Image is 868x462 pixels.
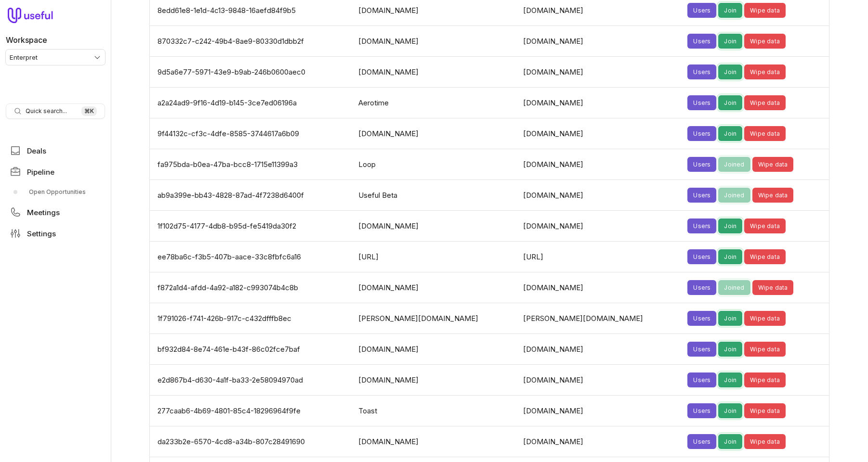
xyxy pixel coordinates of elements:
button: Users [687,64,716,79]
td: 870332c7-c242-49b4-8ae9-80330d1dbb2f [150,26,353,57]
button: Join [718,218,742,233]
td: [PERSON_NAME][DOMAIN_NAME] [517,303,682,334]
button: Users [687,218,716,233]
a: Open Opportunities [6,184,105,200]
td: Toast [353,396,517,426]
td: Useful Beta [353,180,517,211]
td: [DOMAIN_NAME] [517,365,682,396]
td: [DOMAIN_NAME] [353,57,517,88]
button: Join [718,403,742,418]
button: Join [718,126,742,141]
td: [DOMAIN_NAME] [353,426,517,457]
button: Wipe data [752,280,794,295]
kbd: ⌘ K [81,106,97,116]
button: Join [718,372,742,387]
button: Wipe data [744,434,786,449]
button: Wipe data [744,95,786,110]
td: Loop [353,149,517,180]
td: 277caab6-4b69-4801-85c4-18296964f9fe [150,396,353,426]
a: Meetings [6,204,105,221]
td: ee78ba6c-f3b5-407b-aace-33c8fbfc6a16 [150,242,353,272]
a: Deals [6,142,105,159]
button: Join [718,434,742,449]
td: da233b2e-6570-4cd8-a34b-807c28491690 [150,426,353,457]
td: [URL] [517,242,682,272]
td: [DOMAIN_NAME] [353,334,517,365]
button: Users [687,157,716,172]
button: Wipe data [744,34,786,49]
td: [DOMAIN_NAME] [517,57,682,88]
td: [DOMAIN_NAME] [353,211,517,242]
span: Pipeline [27,168,54,176]
td: [URL] [353,242,517,272]
td: ab9a399e-bb43-4828-87ad-4f7238d6400f [150,180,353,211]
button: Wipe data [744,64,786,79]
button: Wipe data [744,372,786,387]
button: Wipe data [744,218,786,233]
td: bf932d84-8e74-461e-b43f-86c02fce7baf [150,334,353,365]
label: Workspace [6,34,47,46]
button: Wipe data [752,157,794,172]
td: f872a1d4-afdd-4a92-a182-c993074b4c8b [150,272,353,303]
button: Users [687,188,716,203]
span: Meetings [27,209,60,216]
button: Wipe data [744,126,786,141]
td: [DOMAIN_NAME] [517,396,682,426]
a: Pipeline [6,163,105,180]
td: [DOMAIN_NAME] [353,118,517,149]
td: 1f791026-f741-426b-917c-c432dfffb8ec [150,303,353,334]
button: Wipe data [744,311,786,326]
button: Users [687,372,716,387]
button: Wipe data [744,3,786,18]
span: Settings [27,230,56,237]
button: Users [687,342,716,357]
button: Wipe data [752,188,794,203]
td: [DOMAIN_NAME] [517,26,682,57]
button: Users [687,434,716,449]
td: [DOMAIN_NAME] [517,180,682,211]
button: Users [687,95,716,110]
td: [DOMAIN_NAME] [517,211,682,242]
button: Wipe data [744,403,786,418]
td: [DOMAIN_NAME] [517,272,682,303]
td: [DOMAIN_NAME] [517,88,682,118]
td: [DOMAIN_NAME] [353,365,517,396]
button: Join [718,95,742,110]
span: Quick search... [26,107,67,115]
button: Users [687,280,716,295]
button: Users [687,126,716,141]
button: Join [718,34,742,49]
button: Join [718,3,742,18]
td: [DOMAIN_NAME] [353,26,517,57]
td: 9d5a6e77-5971-43e9-b9ab-246b0600aec0 [150,57,353,88]
a: Settings [6,225,105,242]
button: Users [687,249,716,264]
td: fa975bda-b0ea-47ba-bcc8-1715e11399a3 [150,149,353,180]
button: Users [687,3,716,18]
button: Users [687,311,716,326]
button: Join [718,249,742,264]
button: Join [718,64,742,79]
td: [PERSON_NAME][DOMAIN_NAME] [353,303,517,334]
td: [DOMAIN_NAME] [353,272,517,303]
button: Users [687,403,716,418]
td: 1f102d75-4177-4db8-b95d-fe5419da30f2 [150,211,353,242]
span: Deals [27,147,46,154]
td: 9f44132c-cf3c-4dfe-8585-3744617a6b09 [150,118,353,149]
td: [DOMAIN_NAME] [517,118,682,149]
td: a2a24ad9-9f16-4d19-b145-3ce7ed06196a [150,88,353,118]
button: Join [718,311,742,326]
button: Joined [718,280,750,295]
button: Joined [718,188,750,203]
div: Pipeline submenu [6,184,105,200]
button: Wipe data [744,249,786,264]
button: Join [718,342,742,357]
td: e2d867b4-d630-4a1f-ba33-2e58094970ad [150,365,353,396]
td: [DOMAIN_NAME] [517,426,682,457]
button: Users [687,34,716,49]
td: [DOMAIN_NAME] [517,334,682,365]
button: Joined [718,157,750,172]
button: Wipe data [744,342,786,357]
td: [DOMAIN_NAME] [517,149,682,180]
td: Aerotime [353,88,517,118]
